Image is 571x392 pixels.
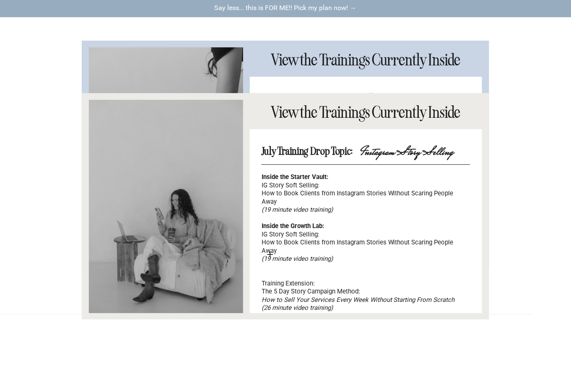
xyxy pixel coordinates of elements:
b: Inside the Starter Vault: [262,173,328,181]
i: (19 minute video training) [262,255,333,262]
i: How to Sell Your Services Every Week Without Starting From Scratch (26 minute video training) [262,296,455,312]
p: IG Story Soft Selling: How to Book Clients from Instagram Stories Without Scaring People Away IG ... [262,173,470,294]
b: Discovery Calls [361,91,415,110]
a: Say less... this is FOR ME!! Pick my plan now! → [191,4,380,13]
h2: View the Trainings Currently Inside [257,104,475,123]
b: Inside the Growth Lab: [262,222,324,230]
h2: View the Trainings Currently Inside [257,52,475,71]
b: June Training Drop Topic: [262,92,356,105]
b: Instagram Story Selling [361,143,454,163]
i: (19 minute video training) [262,206,333,213]
b: July Training Drop Topic: [262,145,353,158]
